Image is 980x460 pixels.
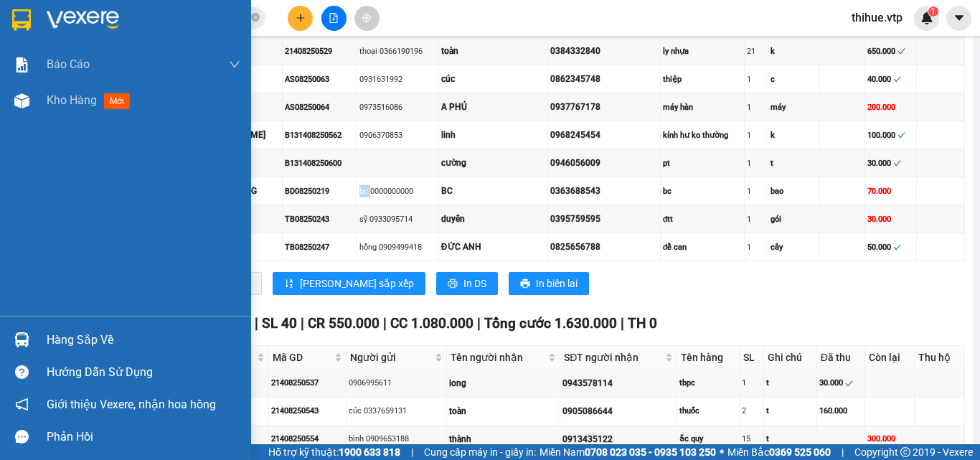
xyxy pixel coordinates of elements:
[301,315,304,332] span: |
[747,185,765,197] div: 1
[867,101,914,113] div: 200.000
[740,346,764,370] th: SL
[390,315,473,332] span: CC 1.080.000
[946,6,971,31] button: caret-down
[283,65,357,93] td: AS08250063
[449,433,558,446] div: thành
[679,433,737,445] div: ắc quy
[550,156,657,170] div: 0946056009
[47,395,216,413] span: Giới thiệu Vexere, nhận hoa hồng
[349,377,444,389] div: 0906995611
[893,243,901,251] span: check
[359,45,436,57] div: thoại 0366190196
[550,212,657,226] div: 0395759595
[15,430,29,443] span: message
[411,444,413,460] span: |
[771,241,816,253] div: cây
[819,405,862,417] div: 160.000
[928,6,938,17] sup: 1
[283,93,357,121] td: AS08250064
[771,73,816,85] div: c
[548,121,660,149] td: 0968245454
[424,444,536,460] span: Cung cấp máy in - giấy in:
[451,349,546,365] span: Tên người nhận
[354,6,380,31] button: aim
[285,157,354,169] div: B131408250600
[359,213,436,225] div: sỹ 0933095714
[893,75,901,83] span: check
[742,377,761,389] div: 1
[251,13,260,22] span: close-circle
[285,101,354,113] div: AS08250064
[867,241,914,253] div: 50.000
[12,9,31,31] img: logo-vxr
[321,6,347,31] button: file-add
[439,149,549,177] td: cường
[283,205,357,233] td: TB08250243
[284,278,294,290] span: sort-ascending
[269,426,346,454] td: 21408250554
[663,129,743,141] div: kính hư ko thường
[285,73,354,85] div: AS08250063
[920,11,933,24] img: icon-new-feature
[771,185,816,197] div: bao
[359,101,436,113] div: 0973516086
[441,100,546,114] div: A PHÚ
[771,213,816,225] div: gói
[439,65,549,93] td: cúc
[747,45,765,57] div: 21
[893,159,901,167] span: check
[463,276,486,291] span: In DS
[747,129,765,141] div: 1
[845,380,853,388] span: check
[550,72,657,86] div: 0862345748
[359,73,436,85] div: 0931631992
[447,370,561,398] td: long
[441,212,546,226] div: duyên
[104,93,130,109] span: mới
[477,315,481,332] span: |
[548,65,660,93] td: 0862345748
[269,398,346,426] td: 21408250543
[285,241,354,253] div: TB08250247
[766,405,814,417] div: t
[536,276,578,291] span: In biên lai
[766,433,814,445] div: t
[283,149,357,177] td: B131408250600
[283,121,357,149] td: B131408250562
[509,272,589,295] button: printerIn biên lai
[47,362,240,383] div: Hướng dẫn sử dụng
[439,93,549,121] td: A PHÚ
[441,240,546,254] div: ĐỨC ANH
[449,405,558,418] div: toàn
[484,315,617,332] span: Tổng cước 1.630.000
[271,405,343,417] div: 21408250543
[436,272,498,295] button: printerIn DS
[273,349,331,365] span: Mã GD
[771,129,816,141] div: k
[251,11,260,25] span: close-circle
[548,93,660,121] td: 0937767178
[255,315,258,332] span: |
[447,426,561,454] td: thành
[273,272,425,295] button: sort-ascending[PERSON_NAME] sắp xếp
[560,398,677,426] td: 0905086644
[441,184,546,198] div: BC
[349,405,444,417] div: cúc 0337659131
[300,276,414,291] span: [PERSON_NAME] sắp xếp
[359,185,436,197] div: bc 0000000000
[550,240,657,254] div: 0825656788
[448,278,458,290] span: printer
[14,332,29,347] img: warehouse-icon
[867,433,912,445] div: 300.000
[520,278,530,290] span: printer
[562,377,674,390] div: 0943578114
[441,128,546,142] div: linh
[840,9,914,27] span: thihue.vtp
[742,405,761,417] div: 2
[550,184,657,198] div: 0363688543
[383,315,387,332] span: |
[865,346,915,370] th: Còn lại
[271,433,343,445] div: 21408250554
[288,6,313,31] button: plus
